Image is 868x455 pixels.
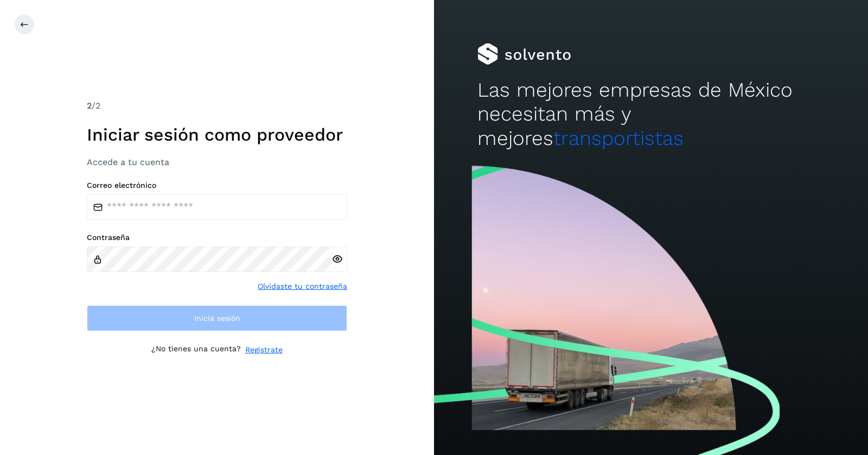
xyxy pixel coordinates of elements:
span: transportistas [553,127,684,150]
label: Correo electrónico [87,181,347,190]
span: Inicia sesión [194,314,240,322]
h3: Accede a tu cuenta [87,157,347,167]
label: Contraseña [87,233,347,242]
h1: Iniciar sesión como proveedor [87,124,347,145]
div: /2 [87,99,347,112]
span: 2 [87,100,92,111]
a: Regístrate [245,344,283,356]
p: ¿No tienes una cuenta? [151,344,241,356]
h2: Las mejores empresas de México necesitan más y mejores [477,78,825,150]
a: Olvidaste tu contraseña [258,281,347,292]
button: Inicia sesión [87,305,347,331]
